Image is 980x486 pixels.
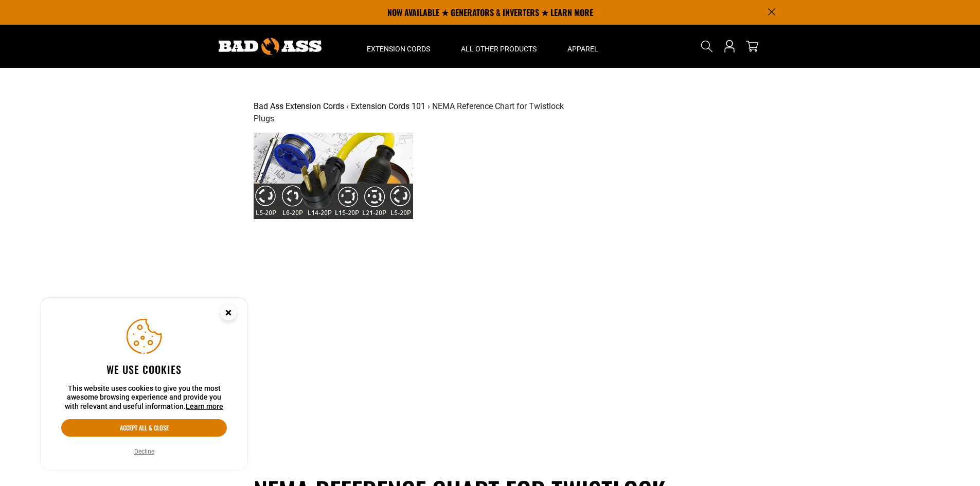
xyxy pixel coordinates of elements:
[61,419,227,437] button: Accept all & close
[446,25,552,68] summary: All Other Products
[367,44,430,53] span: Extension Cords
[41,298,247,470] aside: Cookie Consent
[61,384,227,411] p: This website uses cookies to give you the most awesome browsing experience and provide you with r...
[427,101,430,111] span: ›
[131,446,157,457] button: Decline
[254,100,569,125] nav: breadcrumbs
[552,25,614,68] summary: Apparel
[219,38,322,55] img: Bad Ass Extension Cords
[699,38,715,55] summary: Search
[351,101,425,111] a: Extension Cords 101
[254,101,564,123] span: NEMA Reference Chart for Twistlock Plugs
[461,44,537,53] span: All Other Products
[254,101,344,111] a: Bad Ass Extension Cords
[351,25,446,68] summary: Extension Cords
[254,133,413,219] img: NEMA Reference Chart for Twistlock Plugs
[61,363,227,376] h2: We use cookies
[186,402,223,410] a: Learn more
[567,44,598,53] span: Apparel
[346,101,349,111] span: ›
